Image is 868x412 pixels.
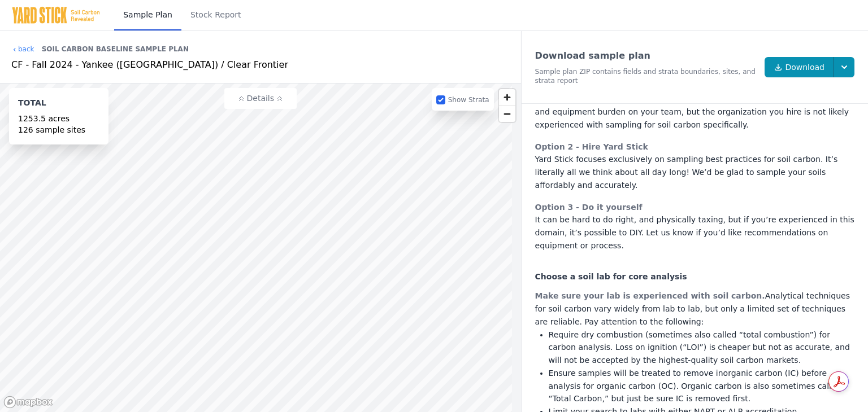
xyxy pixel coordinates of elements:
label: Show Strata [448,96,489,104]
div: Download sample plan [535,49,756,63]
a: Download [765,57,835,77]
button: Details [224,88,297,109]
span: Zoom out [499,106,515,122]
img: Yard Stick Logo [11,6,101,24]
a: back [11,45,34,54]
button: Zoom in [499,89,515,106]
div: Option 3 - Do it yourself [535,201,854,214]
div: It can be hard to do right, and physically taxing, but if you’re experienced in this domain, it’s... [535,201,854,252]
li: Ensure samples will be treated to remove inorganic carbon (IC) before analysis for organic carbon... [549,367,854,405]
div: CF - Fall 2024 - Yankee ([GEOGRAPHIC_DATA]) / Clear Frontier [11,58,510,72]
div: 1253.5 acres [18,113,99,124]
div: Soil Carbon Baseline Sample Plan [42,40,189,58]
div: Total [18,97,99,113]
a: Mapbox logo [3,396,53,409]
div: 126 sample sites [18,124,99,135]
div: Sample plan ZIP contains fields and strata boundaries, sites, and strata report [535,67,756,85]
div: Option 2 - Hire Yard Stick [535,141,854,154]
button: Zoom out [499,106,515,122]
span: Make sure your lab is experienced with soil carbon. [535,291,765,300]
div: Choose a soil lab for core analysis [535,270,854,283]
li: Require dry combustion (sometimes also called “total combustion”) for carbon analysis. Loss on ig... [549,328,854,367]
div: Yard Stick focuses exclusively on sampling best practices for soil carbon. It’s literally all we ... [535,141,854,192]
